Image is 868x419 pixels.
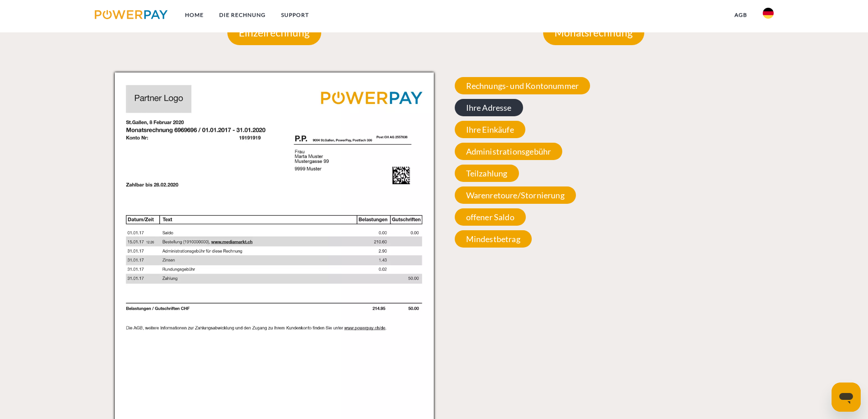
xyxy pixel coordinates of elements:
iframe: Schaltfläche zum Öffnen des Messaging-Fensters [832,383,861,412]
img: de [763,8,774,19]
p: Monatsrechnung [543,21,644,45]
span: Rechnungs- und Kontonummer [455,77,591,94]
span: Teilzahlung [455,165,519,182]
span: Warenretoure/Stornierung [455,186,576,204]
span: offener Saldo [455,208,526,226]
p: Einzelrechnung [227,21,321,45]
a: Home [177,7,211,23]
span: Mindestbetrag [455,230,532,248]
a: DIE RECHNUNG [211,7,273,23]
a: agb [727,7,755,23]
span: Ihre Einkäufe [455,121,525,138]
img: logo-powerpay.svg [95,10,168,19]
span: Ihre Adresse [455,99,523,116]
a: SUPPORT [273,7,317,23]
span: Administrationsgebühr [455,143,563,160]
